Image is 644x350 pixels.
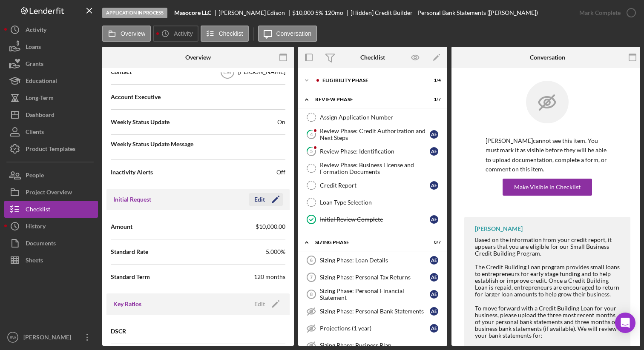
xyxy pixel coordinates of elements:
[430,307,438,316] div: A E
[302,252,443,269] a: 6Sizing Phase: Loan DetailsAE
[430,147,438,156] div: A E
[111,248,148,256] span: Standard Rate
[302,143,443,160] a: 5Review Phase: IdentificationAE
[174,30,193,37] label: Activity
[218,9,292,16] div: [PERSON_NAME] Edison
[26,72,57,91] div: Educational
[302,177,443,194] a: Credit ReportAE
[9,335,16,340] text: EW
[320,199,443,206] div: Loan Type Selection
[4,21,98,38] a: Activity
[320,128,430,141] div: Review Phase: Credit Authorization and Next Steps
[121,30,145,37] label: Overview
[579,4,621,21] div: Mark Complete
[302,194,443,211] a: Loan Type Selection
[514,179,581,196] div: Make Visible in Checklist
[320,325,430,332] div: Projections (1 year)
[320,287,430,301] div: Sizing Phase: Personal Financial Statement
[425,240,441,245] div: 0 / 7
[4,123,98,140] button: Clients
[254,193,265,206] div: Edit
[4,72,98,89] button: Educational
[26,55,43,74] div: Grants
[315,9,323,16] div: 5 %
[310,275,313,280] tspan: 7
[475,236,622,257] div: Based on the information from your credit report, it appears that you are eligible for our Small ...
[320,274,430,281] div: Sizing Phase: Personal Tax Returns
[4,140,98,157] a: Product Templates
[310,258,313,263] tspan: 6
[4,235,98,252] button: Documents
[4,167,98,184] button: People
[26,21,46,40] div: Activity
[254,273,285,281] div: 120 months
[276,168,285,176] span: Off
[111,327,126,336] span: DSCR
[320,162,443,175] div: Review Phase: Business License and Formation Documents
[360,54,385,61] div: Checklist
[4,106,98,123] button: Dashboard
[26,201,50,220] div: Checklist
[302,269,443,286] a: 7Sizing Phase: Personal Tax ReturnsAE
[320,342,443,349] div: Sizing Phase: Business Plan
[4,252,98,269] button: Sheets
[302,286,443,303] a: 8Sizing Phase: Personal Financial StatementAE
[302,320,443,337] a: Projections (1 year)AE
[26,235,56,254] div: Documents
[201,26,249,42] button: Checklist
[571,4,640,21] button: Mark Complete
[292,9,314,16] span: $10,000
[320,308,430,315] div: Sizing Phase: Personal Bank Statements
[322,78,420,83] div: Eligibility Phase
[302,160,443,177] a: Review Phase: Business License and Formation Documents
[4,89,98,106] button: Long-Term
[425,97,441,102] div: 1 / 7
[310,131,313,137] tspan: 4
[223,69,232,75] text: EW
[111,93,161,101] span: Account Executive
[4,329,98,346] button: EW[PERSON_NAME]
[4,201,98,218] button: Checklist
[258,26,317,42] button: Conversation
[503,179,592,196] button: Make Visible in Checklist
[4,55,98,72] button: Grants
[351,9,538,16] div: [Hidden] Credit Builder - Personal Bank Statements ([PERSON_NAME])
[320,257,430,264] div: Sizing Phase: Loan Details
[26,167,44,186] div: People
[486,136,609,174] p: [PERSON_NAME] cannot see this item. You must mark it as visible before they will be able to uploa...
[4,38,98,55] button: Loans
[111,118,170,126] span: Weekly Status Update
[26,106,55,125] div: Dashboard
[277,118,285,126] span: On
[302,303,443,320] a: Sizing Phase: Personal Bank StatementsAE
[185,54,211,61] div: Overview
[320,182,430,189] div: Credit Report
[430,290,438,299] div: A E
[425,78,441,83] div: 1 / 4
[266,248,285,256] span: 5.000%
[249,193,283,206] button: Edit
[302,109,443,126] a: Assign Application Number
[315,240,420,245] div: Sizing Phase
[153,26,198,42] button: Activity
[4,184,98,201] button: Project Overview
[102,26,151,42] button: Overview
[615,313,635,333] div: Open Intercom Messenger
[475,264,622,298] div: The Credit Building Loan program provides small loans to entrepreneurs for early stage funding an...
[320,216,430,223] div: Initial Review Complete
[320,148,430,155] div: Review Phase: Identification
[475,225,523,232] div: [PERSON_NAME]
[113,195,151,204] h3: Initial Request
[26,184,72,203] div: Project Overview
[26,218,46,237] div: History
[4,218,98,235] button: History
